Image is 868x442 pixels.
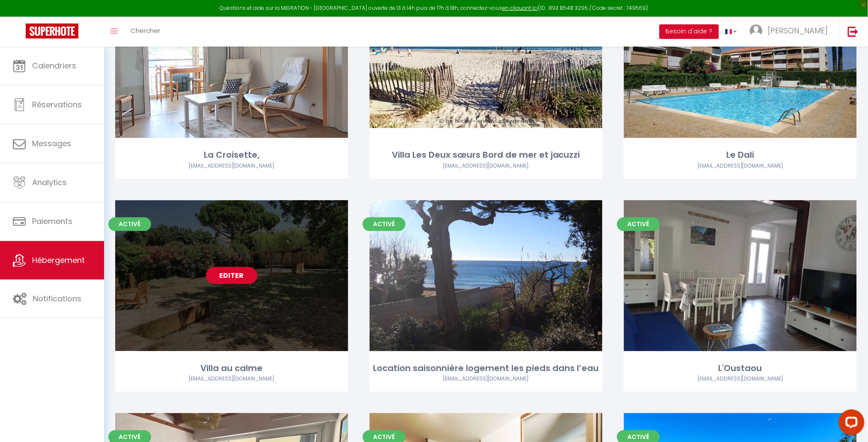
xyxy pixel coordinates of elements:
[659,24,719,39] button: Besoin d'aide ?
[32,255,85,265] span: Hébergement
[26,24,78,38] img: Super Booking
[617,218,660,231] span: Activé
[370,362,603,375] div: Location saisonnière logement les pieds dans l’eau
[624,362,857,375] div: L'Oustaou
[715,54,766,71] a: Editer
[848,26,859,37] img: logout
[115,162,348,171] div: Airbnb
[502,4,538,12] a: en cliquant ici
[743,17,839,47] a: ... [PERSON_NAME]
[108,218,151,231] span: Activé
[460,54,512,71] a: Editer
[32,138,71,149] span: Messages
[33,293,81,304] span: Notifications
[370,375,603,383] div: Airbnb
[750,24,763,37] img: ...
[832,406,868,442] iframe: LiveChat chat widget
[32,177,67,188] span: Analytics
[32,216,72,227] span: Paiements
[206,267,257,284] a: Editer
[115,375,348,383] div: Airbnb
[32,99,82,110] span: Réservations
[460,267,512,284] a: Editer
[124,17,167,47] a: Chercher
[115,362,348,375] div: Villa au calme
[370,162,603,171] div: Airbnb
[115,149,348,162] div: La Croisette,
[715,267,766,284] a: Editer
[32,60,76,71] span: Calendriers
[370,149,603,162] div: Villa Les Deux sœurs Bord de mer et jacuzzi
[624,162,857,171] div: Airbnb
[768,25,828,36] span: [PERSON_NAME]
[131,26,160,35] span: Chercher
[206,54,257,71] a: Editer
[624,375,857,383] div: Airbnb
[624,149,857,162] div: Le Dali
[363,218,406,231] span: Activé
